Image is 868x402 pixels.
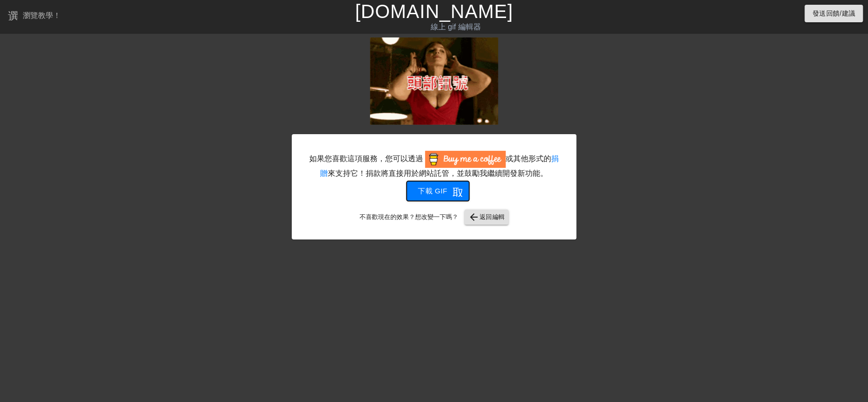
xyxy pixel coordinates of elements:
img: 給我買杯咖啡 [425,151,506,168]
button: 下載 gif [406,181,469,201]
img: 8chrnE9G.gif [370,37,498,125]
button: 返回編輯 [464,210,509,225]
a: 瀏覽教學！ [8,9,61,24]
font: 返回編輯 [480,213,505,220]
font: 瀏覽教學！ [23,11,61,19]
font: 下載 gif [418,187,447,195]
font: 選單書 [8,9,42,20]
a: 下載 gif [399,186,469,194]
font: 發送回饋/建議 [812,9,855,17]
a: [DOMAIN_NAME] [355,1,513,22]
font: 取得應用程式 [452,185,521,197]
button: 發送回饋/建議 [804,5,863,22]
font: 如果您喜歡這項服務，您可以透過 [309,155,423,163]
font: 不喜歡現在的效果？想改變一下嗎？ [360,213,458,220]
font: 線上 gif 編輯器 [431,23,481,31]
font: 來支持它！捐款將直接用於網站託管，並鼓勵我繼續開發新功能。 [328,169,548,177]
font: 或其他形式的 [506,155,551,163]
font: arrow_back [468,211,480,223]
